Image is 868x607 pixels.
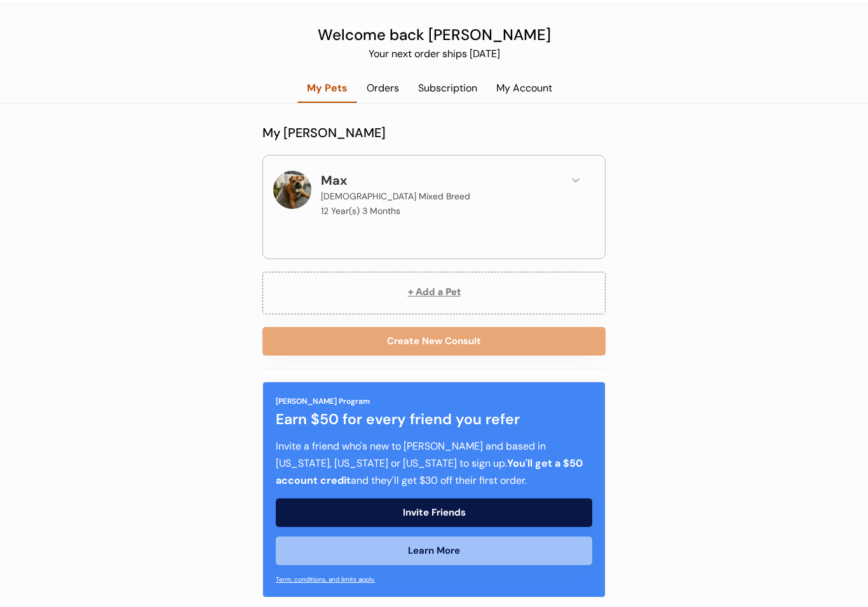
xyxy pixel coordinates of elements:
[276,498,592,527] button: Invite Friends
[276,575,375,584] a: Term, conditions, and limits apply.
[262,123,606,142] div: My [PERSON_NAME]
[262,272,606,314] button: + Add a Pet
[276,537,592,565] button: Learn More
[357,81,409,95] div: Orders
[297,81,357,95] div: My Pets
[321,206,400,215] p: 12 Year(s) 3 Months
[487,81,562,95] div: My Account
[321,190,470,203] div: [DEMOGRAPHIC_DATA] Mixed Breed
[310,46,558,65] div: Your next order ships [DATE]
[276,457,585,487] strong: You'll get a $50 account credit
[262,327,606,356] button: Create New Consult
[321,171,369,190] div: Max
[276,437,592,490] div: Invite a friend who's new to [PERSON_NAME] and based in [US_STATE], [US_STATE] or [US_STATE] to s...
[409,81,487,95] div: Subscription
[276,396,370,407] div: [PERSON_NAME] Program
[310,23,558,46] div: Welcome back [PERSON_NAME]
[276,408,592,430] div: Earn $50 for every friend you refer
